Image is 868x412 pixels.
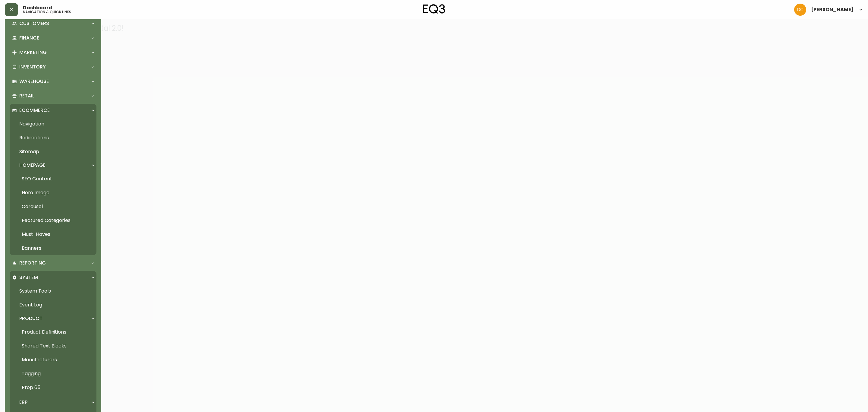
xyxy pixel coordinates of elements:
[10,172,96,186] a: SEO Content
[10,17,96,30] div: Customers
[19,78,49,85] p: Warehouse
[10,117,96,131] a: Navigation
[19,162,46,169] p: Homepage
[10,200,96,214] a: Carousel
[23,10,71,14] h5: navigation & quick links
[19,315,42,322] p: Product
[10,46,96,59] div: Marketing
[10,298,96,312] a: Event Log
[423,4,445,14] img: logo
[10,131,96,145] a: Redirections
[19,49,47,56] p: Marketing
[10,214,96,227] a: Featured Categories
[10,312,96,325] div: Product
[19,260,46,266] p: Reporting
[19,93,34,99] p: Retail
[19,64,46,70] p: Inventory
[10,325,96,339] a: Product Definitions
[10,381,96,395] a: Prop 65
[10,227,96,241] a: Must-Haves
[10,271,96,284] div: System
[23,5,52,10] span: Dashboard
[19,399,27,406] p: ERP
[10,31,96,45] div: Finance
[10,241,96,255] a: Banners
[794,4,806,16] img: 7eb451d6983258353faa3212700b340b
[10,284,96,298] a: System Tools
[10,396,96,409] div: ERP
[10,89,96,103] div: Retail
[10,353,96,367] a: Manufacturers
[19,35,39,41] p: Finance
[19,107,50,114] p: Ecommerce
[10,104,96,117] div: Ecommerce
[10,186,96,200] a: Hero Image
[10,145,96,159] a: Sitemap
[10,159,96,172] div: Homepage
[19,20,49,27] p: Customers
[10,60,96,74] div: Inventory
[10,339,96,353] a: Shared Text Blocks
[10,367,96,381] a: Tagging
[10,75,96,88] div: Warehouse
[19,274,38,281] p: System
[811,7,854,12] span: [PERSON_NAME]
[10,256,96,270] div: Reporting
